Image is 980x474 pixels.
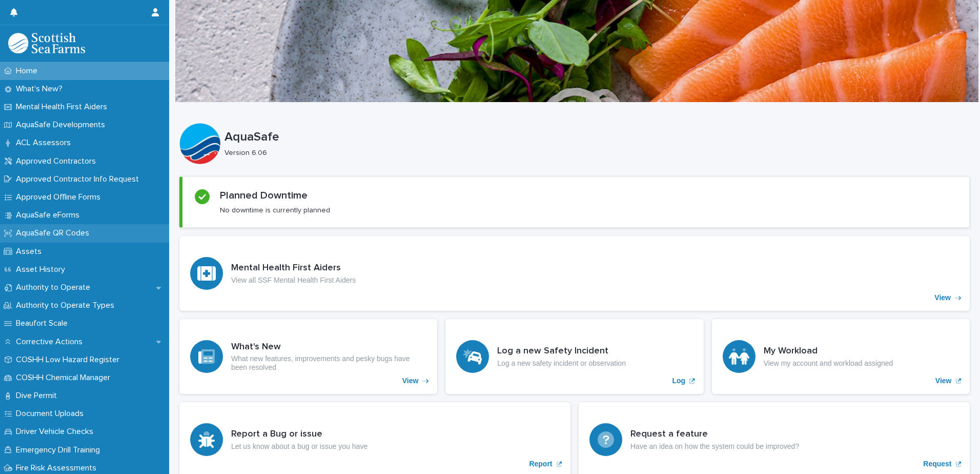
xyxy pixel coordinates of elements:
[12,427,101,437] p: Driver Vehicle Checks
[12,265,73,274] p: Asset History
[630,429,799,440] h3: Request a feature
[12,210,88,220] p: AquaSafe eForms
[12,102,115,112] p: Mental Health First Aiders
[12,66,46,76] p: Home
[630,442,799,451] p: Have an idea on how the system could be improved?
[12,283,98,292] p: Authority to Operate
[231,429,367,440] h3: Report a Bug or issue
[12,120,113,130] p: AquaSafe Developments
[764,359,893,368] p: View my account and workload assigned
[231,354,426,372] p: What new features, improvements and pesky bugs have been resolved
[672,377,686,385] p: Log
[402,377,419,385] p: View
[231,276,356,285] p: View all SSF Mental Health First Aiders
[12,228,97,238] p: AquaSafe QR Codes
[935,377,952,385] p: View
[923,460,951,468] p: Request
[231,342,426,353] h3: What's New
[224,130,966,145] p: AquaSafe
[12,319,76,328] p: Beaufort Scale
[224,149,962,157] p: Version 6.06
[12,156,104,166] p: Approved Contractors
[220,206,330,215] p: No downtime is currently planned
[12,463,105,473] p: Fire Risk Assessments
[231,442,367,451] p: Let us know about a bug or issue you have
[220,189,308,202] h2: Planned Downtime
[12,138,79,148] p: ACL Assessors
[12,84,71,94] p: What's New?
[231,263,356,274] h3: Mental Health First Aiders
[12,192,109,202] p: Approved Offline Forms
[529,460,552,468] p: Report
[497,346,626,357] h3: Log a new Safety Incident
[445,319,703,394] a: Log
[12,409,92,419] p: Document Uploads
[764,346,893,357] h3: My Workload
[12,301,122,310] p: Authority to Operate Types
[934,293,951,302] p: View
[12,174,147,184] p: Approved Contractor Info Request
[712,319,970,394] a: View
[497,359,626,368] p: Log a new safety incident or observation
[12,391,65,401] p: Dive Permit
[12,247,50,256] p: Assets
[12,337,91,347] p: Corrective Actions
[12,445,108,455] p: Emergency Drill Training
[179,319,437,394] a: View
[179,236,970,311] a: View
[12,355,128,365] p: COSHH Low Hazard Register
[8,33,85,53] img: bPIBxiqnSb2ggTQWdOVV
[12,373,118,383] p: COSHH Chemical Manager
